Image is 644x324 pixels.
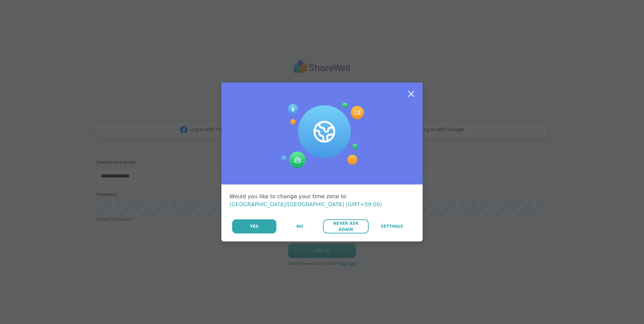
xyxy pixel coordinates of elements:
[277,219,322,233] button: No
[232,219,276,233] button: Yes
[250,223,259,229] span: Yes
[229,201,382,208] span: [GEOGRAPHIC_DATA]/[GEOGRAPHIC_DATA] (GMT+09:00)
[326,220,365,232] span: Never Ask Again
[369,219,415,233] a: Settings
[381,223,403,229] span: Settings
[323,219,368,233] button: Never Ask Again
[297,223,303,229] span: No
[229,193,415,209] div: Would you like to change your time zone to
[280,103,364,168] img: Session Experience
